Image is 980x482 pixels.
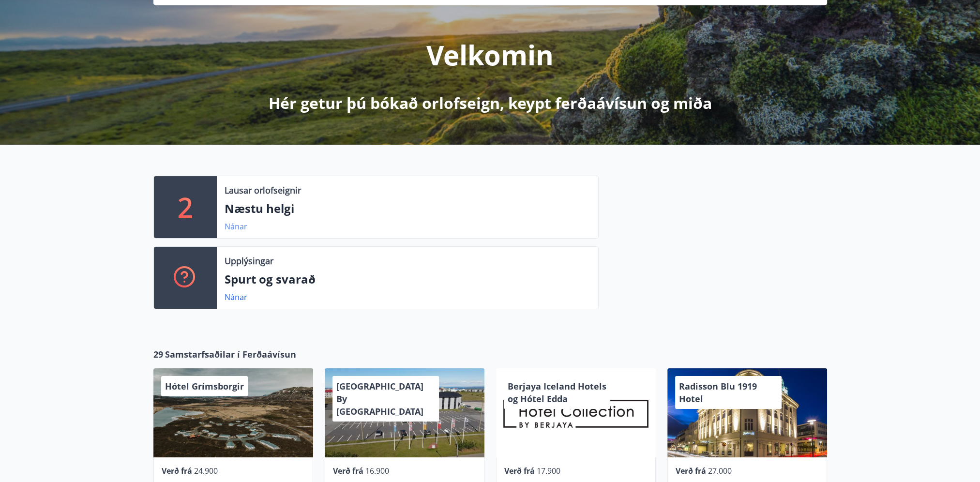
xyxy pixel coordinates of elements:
span: Hótel Grímsborgir [165,380,244,392]
span: Verð frá [676,466,706,476]
span: Samstarfsaðilar í Ferðaávísun [165,348,296,361]
a: Nánar [225,292,247,302]
span: Verð frá [162,466,192,476]
span: [GEOGRAPHIC_DATA] By [GEOGRAPHIC_DATA] [336,380,423,417]
p: 2 [178,189,193,226]
span: 17.900 [537,466,560,476]
span: 24.900 [194,466,218,476]
span: Verð frá [333,466,363,476]
span: 16.900 [365,466,389,476]
a: Nánar [225,221,247,232]
span: Berjaya Iceland Hotels og Hótel Edda [508,380,606,405]
span: 27.000 [708,466,732,476]
p: Spurt og svarað [225,271,590,287]
span: 29 [153,348,163,361]
p: Hér getur þú bókað orlofseign, keypt ferðaávísun og miða [269,92,712,114]
span: Verð frá [504,466,535,476]
p: Næstu helgi [225,200,590,217]
p: Lausar orlofseignir [225,184,301,196]
p: Upplýsingar [225,255,273,267]
p: Velkomin [426,36,554,73]
span: Radisson Blu 1919 Hotel [679,380,757,405]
